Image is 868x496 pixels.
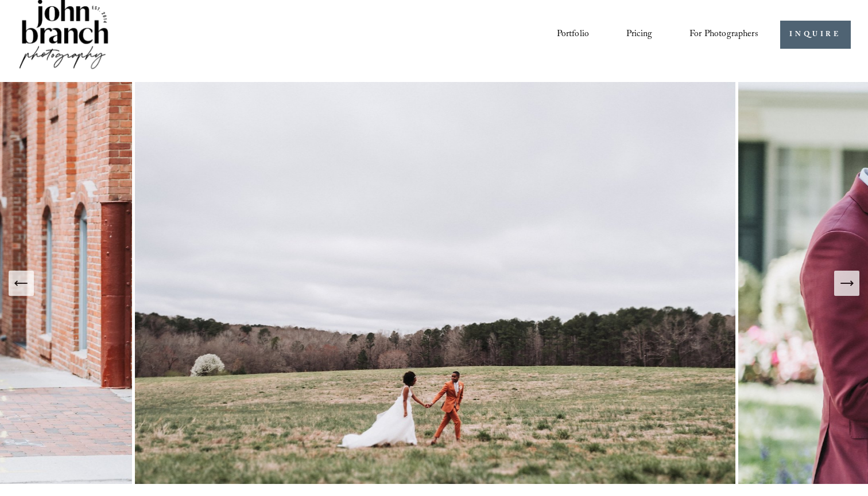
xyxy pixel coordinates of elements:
img: The Meadows Raleigh Wedding Photography [135,82,739,484]
a: Pricing [626,25,652,44]
a: INQUIRE [780,21,851,49]
a: folder dropdown [689,25,758,44]
span: For Photographers [689,26,758,44]
button: Next Slide [834,271,859,296]
button: Previous Slide [9,271,34,296]
a: Portfolio [557,25,589,44]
